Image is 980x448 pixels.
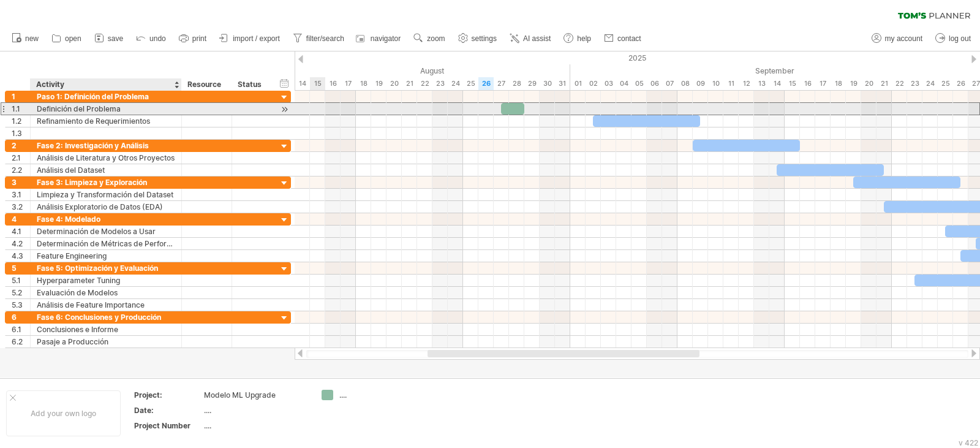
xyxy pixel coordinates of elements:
[892,77,907,90] div: Monday, 22 September 2025
[494,77,509,90] div: Wednesday, 27 August 2025
[949,34,971,43] span: log out
[662,77,677,90] div: Sunday, 7 September 2025
[37,250,175,262] div: Feature Engineering
[295,77,310,90] div: Thursday, 14 August 2025
[37,311,175,323] div: Fase 6: Conclusiones y Producción
[290,31,348,47] a: filter/search
[12,287,30,298] div: 5.2
[509,77,524,90] div: Thursday, 28 August 2025
[616,77,631,90] div: Thursday, 4 September 2025
[647,77,662,90] div: Saturday, 6 September 2025
[37,262,175,274] div: Fase 5: Optimización y Evaluación
[133,31,170,47] a: undo
[12,275,30,286] div: 5.1
[12,177,30,188] div: 3
[959,438,978,447] div: v 422
[149,34,166,43] span: undo
[570,77,586,90] div: Monday, 1 September 2025
[769,77,785,90] div: Sunday, 14 September 2025
[472,34,497,43] span: settings
[37,152,175,164] div: Análisis de Literatura y Otros Proyectos
[91,31,127,47] a: save
[12,201,30,213] div: 3.2
[432,77,448,90] div: Saturday, 23 August 2025
[37,275,175,286] div: Hyperparameter Tuning
[12,250,30,262] div: 4.3
[617,34,641,43] span: contact
[134,390,202,400] div: Project:
[12,164,30,176] div: 2.2
[507,31,554,47] a: AI assist
[478,77,494,90] div: Tuesday, 26 August 2025
[192,34,206,43] span: print
[586,77,601,90] div: Tuesday, 2 September 2025
[25,34,39,43] span: new
[785,77,800,90] div: Monday, 15 September 2025
[708,77,723,90] div: Wednesday, 10 September 2025
[37,91,175,102] div: Paso 1: Definición del Problema
[754,77,769,90] div: Saturday, 13 September 2025
[448,77,463,90] div: Sunday, 24 August 2025
[37,238,175,249] div: Determinación de Métricas de Performance del Modelo
[37,103,175,115] div: Definición del Problema
[96,64,570,77] div: August 2025
[325,77,341,90] div: Saturday, 16 August 2025
[12,189,30,200] div: 3.1
[12,238,30,249] div: 4.2
[846,77,861,90] div: Friday, 19 September 2025
[371,34,401,43] span: navigator
[693,77,708,90] div: Tuesday, 9 September 2025
[885,34,922,43] span: my account
[12,127,30,139] div: 1.3
[869,31,926,47] a: my account
[463,77,478,90] div: Monday, 25 August 2025
[12,103,30,115] div: 1.1
[417,77,432,90] div: Friday, 22 August 2025
[12,226,30,237] div: 4.1
[204,390,307,400] div: Modelo ML Upgrade
[176,31,210,47] a: print
[37,140,175,151] div: Fase 2: Investigación y Análisis
[187,78,225,91] div: Resource
[861,77,876,90] div: Saturday, 20 September 2025
[739,77,754,90] div: Friday, 12 September 2025
[9,31,42,47] a: new
[37,336,175,347] div: Pasaje a Producción
[876,77,892,90] div: Sunday, 21 September 2025
[953,77,968,90] div: Friday, 26 September 2025
[65,34,81,43] span: open
[37,226,175,237] div: Determinación de Modelos a Usar
[524,77,540,90] div: Friday, 29 August 2025
[12,91,30,102] div: 1
[6,390,121,436] div: Add your own logo
[631,77,647,90] div: Friday, 5 September 2025
[386,77,402,90] div: Wednesday, 20 August 2025
[601,31,645,47] a: contact
[427,34,445,43] span: zoom
[37,189,175,200] div: Limpieza y Transformación del Dataset
[134,405,202,416] div: Date:
[37,201,175,213] div: Análisis Exploratorio de Datos (EDA)
[12,115,30,127] div: 1.2
[12,213,30,225] div: 4
[455,31,500,47] a: settings
[310,77,325,90] div: Friday, 15 August 2025
[37,164,175,176] div: Análisis del Dataset
[134,420,202,431] div: Project Number
[723,77,739,90] div: Thursday, 11 September 2025
[800,77,815,90] div: Tuesday, 16 September 2025
[410,31,448,47] a: zoom
[677,77,693,90] div: Monday, 8 September 2025
[37,115,175,127] div: Refinamiento de Requerimientos
[815,77,831,90] div: Wednesday, 17 September 2025
[560,31,595,47] a: help
[932,31,974,47] a: log out
[555,77,570,90] div: Sunday, 31 August 2025
[108,34,123,43] span: save
[12,336,30,347] div: 6.2
[12,324,30,335] div: 6.1
[204,420,307,431] div: ....
[12,299,30,311] div: 5.3
[36,78,175,91] div: Activity
[922,77,938,90] div: Wednesday, 24 September 2025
